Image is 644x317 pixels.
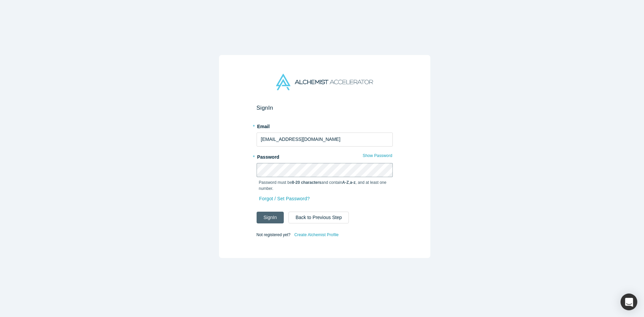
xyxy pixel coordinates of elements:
[276,74,373,90] img: Alchemist Accelerator Logo
[362,151,392,160] button: Show Password
[257,151,393,161] label: Password
[259,193,310,205] a: Forgot / Set Password?
[257,104,393,111] h2: Sign In
[350,180,356,185] strong: a-z
[288,212,349,223] button: Back to Previous Step
[257,121,393,130] label: Email
[292,180,321,185] strong: 8-20 characters
[259,179,390,192] p: Password must be and contain , , and at least one number.
[294,230,339,239] a: Create Alchemist Profile
[257,212,284,223] button: SignIn
[257,232,290,237] span: Not registered yet?
[342,180,349,185] strong: A-Z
